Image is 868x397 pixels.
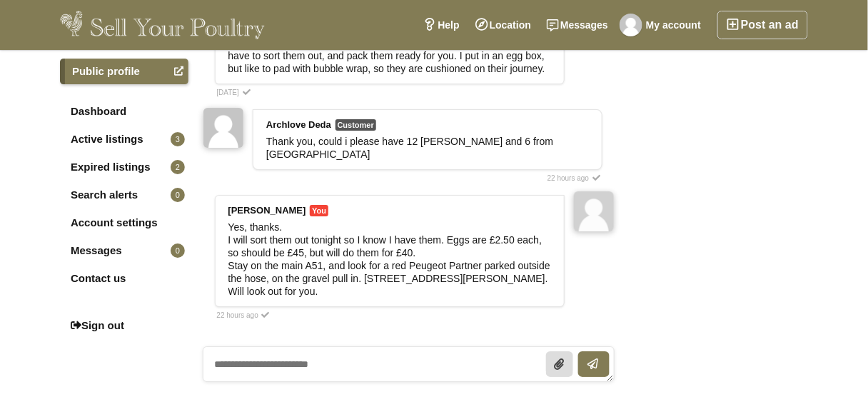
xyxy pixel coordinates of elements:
strong: [PERSON_NAME] [228,205,306,216]
img: Carol Connor [620,14,642,36]
strong: Archlove Deda [266,119,331,130]
div: Thank you, could i please have 12 [PERSON_NAME] and 6 from [GEOGRAPHIC_DATA] [266,135,589,161]
span: 2 [171,160,185,174]
span: 0 [171,243,185,258]
a: Messages [539,11,616,39]
a: Sign out [60,313,188,338]
div: Yes, thanks. I will sort them out tonight so I know I have them. Eggs are £2.50 each, so should b... [228,221,551,298]
a: Account settings [60,210,188,236]
a: My account [616,11,709,39]
a: Active listings3 [60,126,188,152]
span: 0 [171,188,185,202]
a: Expired listings2 [60,154,188,180]
span: Customer [335,119,376,131]
img: Carol Connor [574,191,614,231]
a: Dashboard [60,99,188,124]
img: Sell Your Poultry [60,11,265,39]
a: Contact us [60,266,188,291]
a: Location [468,11,539,39]
img: Archlove Deda [203,108,243,148]
span: You [310,205,328,216]
a: Messages0 [60,238,188,263]
a: Public profile [60,59,188,84]
a: Post an ad [717,11,808,39]
a: Help [415,11,467,39]
span: 3 [171,132,185,146]
a: Search alerts0 [60,182,188,208]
